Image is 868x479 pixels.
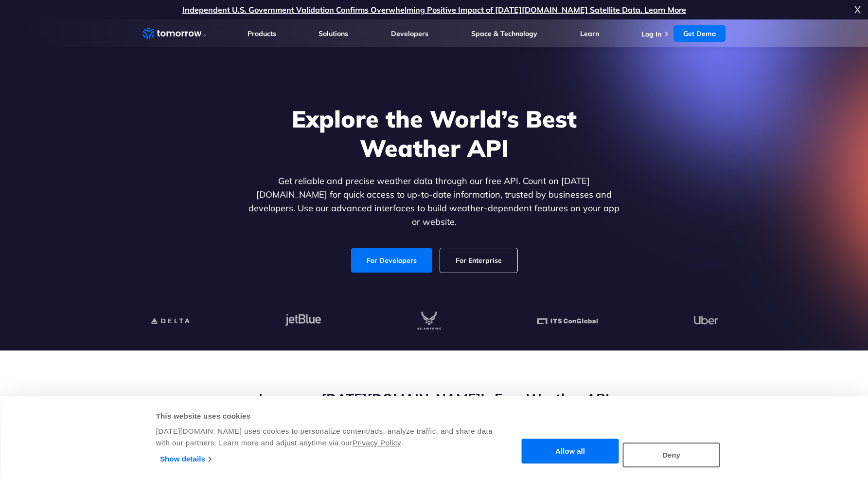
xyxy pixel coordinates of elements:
[351,248,432,273] a: For Developers
[142,26,206,41] a: Home link
[247,174,622,229] p: Get reliable and precise weather data through our free API. Count on [DATE][DOMAIN_NAME] for quic...
[353,439,401,447] a: Privacy Policy
[623,442,720,467] button: Deny
[182,5,686,15] a: Independent U.S. Government Validation Confirms Overwhelming Positive Impact of [DATE][DOMAIN_NAM...
[142,389,726,408] h2: Leverage [DATE][DOMAIN_NAME]’s Free Weather API
[160,452,211,466] a: Show details
[522,439,619,464] button: Allow all
[156,425,494,449] div: [DATE][DOMAIN_NAME] uses cookies to personalize content/ads, analyze traffic, and share data with...
[641,30,661,38] a: Log In
[673,25,726,42] a: Get Demo
[391,29,428,38] a: Developers
[580,29,599,38] a: Learn
[440,248,517,273] a: For Enterprise
[319,29,348,38] a: Solutions
[248,29,276,38] a: Products
[156,410,494,422] div: This website uses cookies
[247,104,622,163] h1: Explore the World’s Best Weather API
[471,29,537,38] a: Space & Technology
